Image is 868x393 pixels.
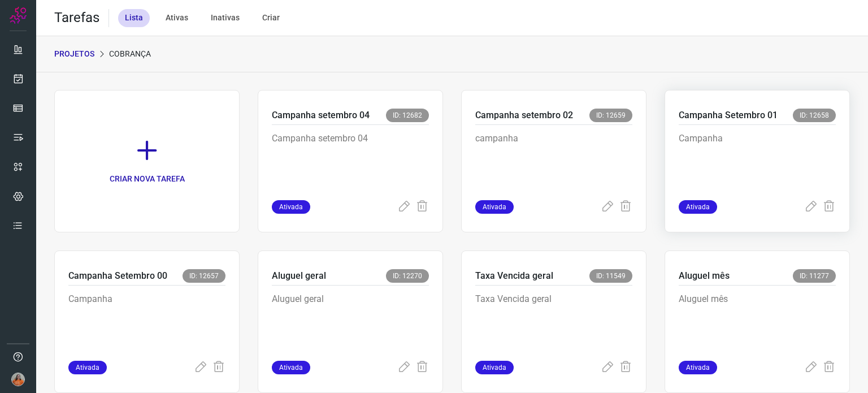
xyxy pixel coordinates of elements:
span: ID: 12659 [589,109,632,122]
div: Ativas [159,9,195,27]
p: Campanha setembro 02 [475,109,573,122]
span: ID: 12682 [386,109,429,122]
p: Campanha [68,292,225,349]
p: Aluguel mês [679,269,730,283]
p: Cobrança [109,48,151,60]
h2: Tarefas [54,10,99,26]
span: ID: 11549 [589,269,632,283]
span: Ativada [272,361,310,374]
p: Aluguel geral [272,292,429,349]
p: Campanha [679,132,836,188]
span: Ativada [679,200,717,214]
a: CRIAR NOVA TAREFA [54,90,240,232]
p: CRIAR NOVA TAREFA [110,173,185,185]
span: ID: 12270 [386,269,429,283]
p: Taxa Vencida geral [475,292,632,349]
span: Ativada [68,361,107,374]
img: 5d4ffe1cbc43c20690ba8eb32b15dea6.jpg [11,373,25,386]
span: Ativada [475,200,514,214]
p: Campanha setembro 04 [272,109,370,122]
span: Ativada [475,361,514,374]
span: Ativada [272,200,310,214]
div: Criar [255,9,287,27]
span: ID: 12657 [183,269,225,283]
span: ID: 12658 [793,109,836,122]
div: Inativas [204,9,246,27]
p: Campanha setembro 04 [272,132,429,188]
p: Aluguel geral [272,269,326,283]
p: Campanha Setembro 00 [68,269,167,283]
p: campanha [475,132,632,188]
p: Campanha Setembro 01 [679,109,778,122]
p: Taxa Vencida geral [475,269,553,283]
img: Logo [10,7,27,24]
p: PROJETOS [54,48,94,60]
span: ID: 11277 [793,269,836,283]
div: Lista [118,9,150,27]
span: Ativada [679,361,717,374]
p: Aluguel mês [679,292,836,349]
